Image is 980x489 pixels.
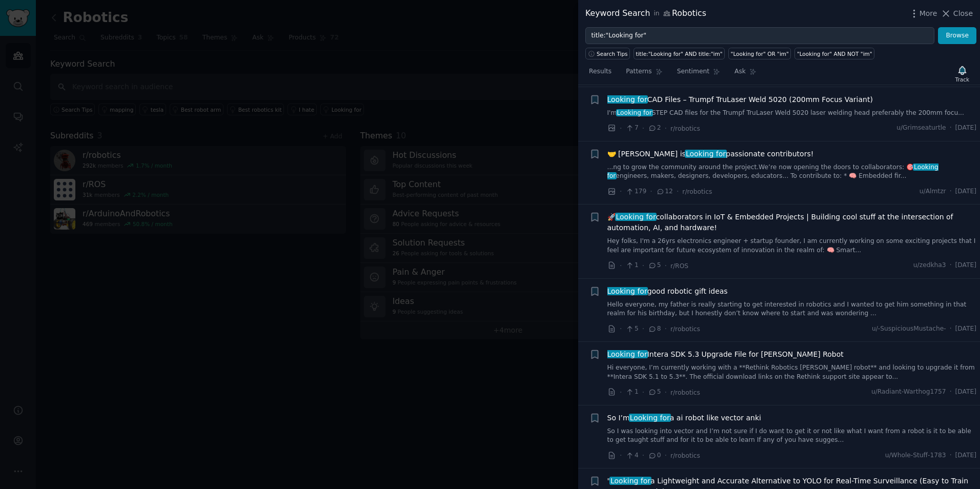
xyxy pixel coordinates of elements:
[607,413,761,423] a: So I’mLooking fora ai robot like vector anki
[648,451,661,460] span: 0
[941,8,973,19] button: Close
[670,389,700,396] span: r/robotics
[620,387,622,398] span: ·
[734,67,746,76] span: Ask
[648,324,661,334] span: 8
[615,213,657,221] span: Looking for
[620,450,622,461] span: ·
[665,323,667,334] span: ·
[607,349,844,360] span: Intera SDK 5.3 Upgrade File for [PERSON_NAME] Robot
[794,48,874,59] a: "Looking for" AND NOT "im"
[670,452,700,459] span: r/robotics
[620,260,622,271] span: ·
[673,64,724,85] a: Sentiment
[955,76,969,83] div: Track
[670,125,700,132] span: r/robotics
[670,262,688,270] span: r/ROS
[607,427,977,445] a: So I was looking into vector and I’m not sure if I do want to get it or not like what I want from...
[625,451,638,460] span: 4
[625,261,638,270] span: 1
[626,67,651,76] span: Patterns
[677,186,679,197] span: ·
[950,261,952,270] span: ·
[606,95,648,104] span: Looking for
[920,8,937,19] span: More
[642,123,644,134] span: ·
[585,64,615,85] a: Results
[648,388,661,397] span: 5
[677,67,709,76] span: Sentiment
[642,387,644,398] span: ·
[620,123,622,134] span: ·
[872,324,946,334] span: u/-SuspiciousMustache-
[607,286,728,297] span: good robotic gift ideas
[607,163,977,181] a: ...ng to grow the community around the project.We’re now opening the doors to collaborators: 🎯Loo...
[913,261,946,270] span: u/zedkha3
[731,50,789,57] div: "Looking for" OR "im"
[955,187,976,196] span: [DATE]
[642,323,644,334] span: ·
[955,451,976,460] span: [DATE]
[953,8,973,19] span: Close
[656,187,673,196] span: 12
[950,124,952,133] span: ·
[609,477,651,485] span: Looking for
[585,7,706,20] div: Keyword Search Robotics
[607,286,728,297] a: Looking forgood robotic gift ideas
[625,187,646,196] span: 179
[665,260,667,271] span: ·
[585,48,630,59] button: Search Tips
[636,50,723,57] div: title:"Looking for" AND title:"im"
[731,64,760,85] a: Ask
[629,414,671,422] span: Looking for
[597,50,628,57] span: Search Tips
[938,27,976,45] button: Browse
[797,50,872,57] div: "Looking for" AND NOT "im"
[607,94,873,105] a: Looking forCAD Files – Trumpf TruLaser Weld 5020 (200mm Focus Variant)
[885,451,946,460] span: u/Whole-Stuff-1783
[920,187,946,196] span: u/Almtzr
[955,324,976,334] span: [DATE]
[950,451,952,460] span: ·
[650,186,652,197] span: ·
[665,450,667,461] span: ·
[642,260,644,271] span: ·
[670,325,700,333] span: r/robotics
[871,388,946,397] span: u/Radiant-Warthog1757
[616,109,653,116] span: Looking for
[648,124,661,133] span: 2
[682,188,712,195] span: r/robotics
[607,349,844,360] a: Looking forIntera SDK 5.3 Upgrade File for [PERSON_NAME] Robot
[625,124,638,133] span: 7
[728,48,791,59] a: "Looking for" OR "im"
[654,9,659,18] span: in
[665,123,667,134] span: ·
[607,212,977,233] span: 🚀 collaborators in IoT & Embedded Projects | Building cool stuff at the intersection of automatio...
[585,27,934,45] input: Try a keyword related to your business
[607,237,977,255] a: Hey folks, I'm a 26yrs electronics engineer + startup founder, I am currently working on some exc...
[625,324,638,334] span: 5
[685,150,727,158] span: Looking for
[607,149,814,159] span: 🤝 [PERSON_NAME] is passionate contributors!
[606,287,648,295] span: Looking for
[952,63,973,85] button: Track
[648,261,661,270] span: 5
[896,124,946,133] span: u/Grimseaturtle
[955,261,976,270] span: [DATE]
[607,94,873,105] span: CAD Files – Trumpf TruLaser Weld 5020 (200mm Focus Variant)
[607,300,977,318] a: Hello everyone, my father is really starting to get interested in robotics and I wanted to get hi...
[606,350,648,358] span: Looking for
[589,67,611,76] span: Results
[625,388,638,397] span: 1
[622,64,666,85] a: Patterns
[950,388,952,397] span: ·
[642,450,644,461] span: ·
[955,124,976,133] span: [DATE]
[909,8,937,19] button: More
[950,324,952,334] span: ·
[607,109,977,118] a: I'mLooking forSTEP CAD files for the Trumpf TruLaser Weld 5020 laser welding head preferably the ...
[955,388,976,397] span: [DATE]
[620,323,622,334] span: ·
[607,413,761,423] span: So I’m a ai robot like vector anki
[620,186,622,197] span: ·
